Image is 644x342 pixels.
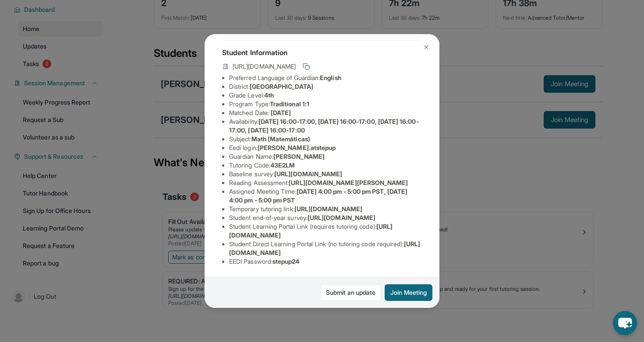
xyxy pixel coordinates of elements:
[229,161,422,170] li: Tutoring Code :
[270,161,295,169] span: 43E2LM
[229,91,422,100] li: Grade Level:
[229,118,419,134] span: [DATE] 16:00-17:00, [DATE] 16:00-17:00, [DATE] 16:00-17:00, [DATE] 16:00-17:00
[271,109,291,116] span: [DATE]
[229,213,422,222] li: Student end-of-year survey :
[233,62,296,71] span: [URL][DOMAIN_NAME]
[320,74,341,81] span: English
[229,117,422,135] li: Availability:
[229,240,422,257] li: Student Direct Learning Portal Link (no tutoring code required) :
[229,205,422,213] li: Temporary tutoring link :
[301,61,311,72] button: Copy link
[308,214,375,221] span: [URL][DOMAIN_NAME]
[250,83,313,90] span: [GEOGRAPHIC_DATA]
[613,311,637,335] button: chat-button
[229,73,422,82] li: Preferred Language of Guardian:
[251,135,310,143] span: Math (Matemáticas)
[229,152,422,161] li: Guardian Name :
[229,188,407,204] span: [DATE] 4:00 pm - 5:00 pm PST, [DATE] 4:00 pm - 5:00 pm PST
[229,100,422,108] li: Program Type:
[229,82,422,91] li: District:
[229,257,422,266] li: EEDI Password :
[222,47,422,58] h4: Student Information
[272,258,300,265] span: stepup24
[270,100,309,108] span: Traditional 1:1
[289,179,408,186] span: [URL][DOMAIN_NAME][PERSON_NAME]
[423,44,430,51] img: Close Icon
[320,284,381,301] a: Submit an update
[294,205,362,213] span: [URL][DOMAIN_NAME]
[258,144,336,151] span: [PERSON_NAME].atstepup
[229,143,422,152] li: Eedi login :
[264,91,274,99] span: 4th
[274,170,342,178] span: [URL][DOMAIN_NAME]
[229,170,422,178] li: Baseline survey :
[229,222,422,240] li: Student Learning Portal Link (requires tutoring code) :
[385,284,432,301] button: Join Meeting
[229,108,422,117] li: Matched Date:
[229,187,422,205] li: Assigned Meeting Time :
[273,153,325,160] span: [PERSON_NAME]
[229,178,422,187] li: Reading Assessment :
[229,135,422,143] li: Subject :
